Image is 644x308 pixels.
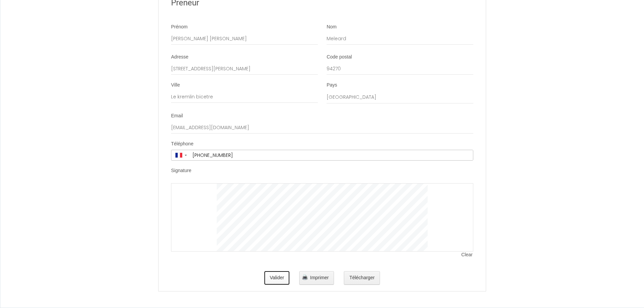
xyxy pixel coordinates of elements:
button: Valider [264,271,290,285]
button: Imprimer [299,271,334,285]
label: Nom [327,24,337,30]
label: Adresse [171,54,188,61]
label: Email [171,113,183,119]
button: Télécharger [344,271,380,285]
span: ▼ [184,154,188,157]
span: Clear [461,252,473,258]
label: Signature [171,167,191,174]
label: Prénom [171,24,188,30]
label: Ville [171,82,180,89]
label: Pays [327,82,337,89]
label: Code postal [327,54,352,61]
input: +33 6 12 34 56 78 [190,150,473,160]
label: Téléphone [171,141,193,147]
span: Imprimer [310,275,329,280]
img: printer.png [302,275,308,280]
